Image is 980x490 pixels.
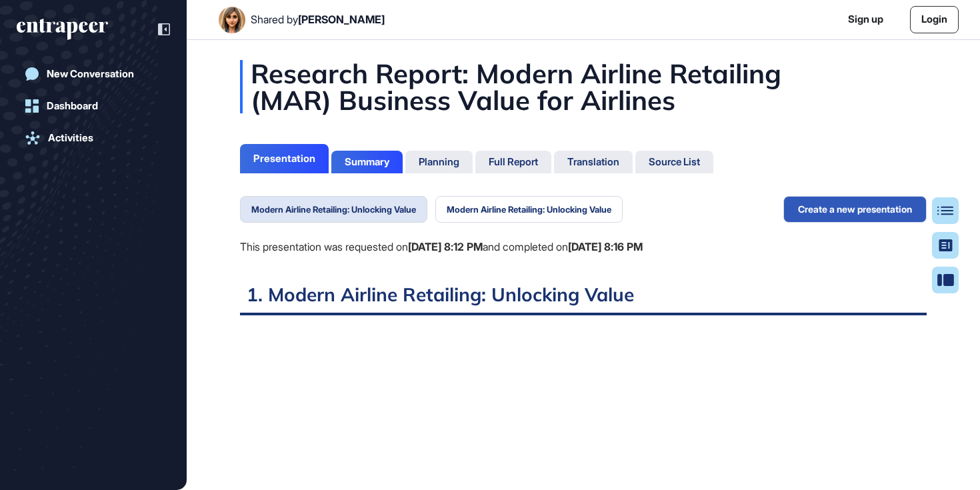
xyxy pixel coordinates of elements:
div: Presentation [253,153,315,165]
div: Full Report [489,156,538,168]
img: User Image [219,7,245,33]
div: This presentation was requested on and completed on [240,239,643,256]
button: Create a new presentation [783,196,927,223]
button: Modern Airline Retailing: Unlocking Value [240,196,427,223]
div: Source List [649,156,700,168]
b: [DATE] 8:16 PM [568,240,643,253]
button: Modern Airline Retailing: Unlocking Value [435,196,623,223]
div: Activities [48,132,93,144]
span: [PERSON_NAME] [298,13,385,26]
div: Shared by [251,13,385,26]
div: Planning [419,156,459,168]
div: entrapeer-logo [17,19,108,40]
b: [DATE] 8:12 PM [408,240,483,253]
div: Research Report: Modern Airline Retailing (MAR) Business Value for Airlines [240,60,927,113]
a: Login [910,6,959,33]
div: New Conversation [47,68,134,80]
div: Dashboard [47,100,98,112]
a: Sign up [848,12,883,27]
div: Summary [345,156,389,168]
div: Translation [567,156,619,168]
h2: 1. Modern Airline Retailing: Unlocking Value [240,283,927,315]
